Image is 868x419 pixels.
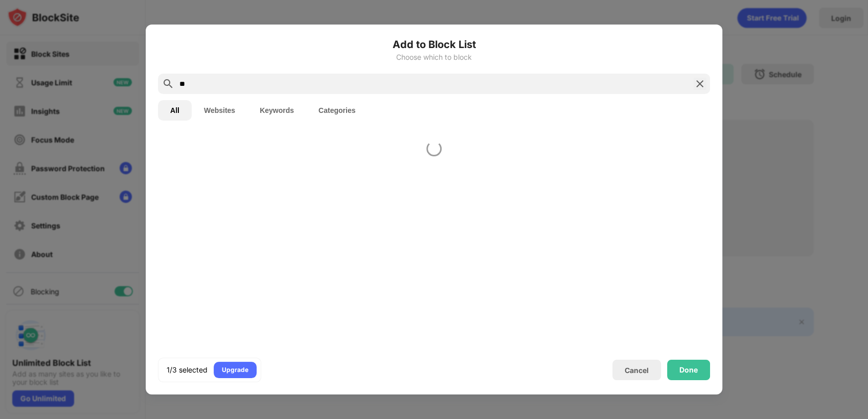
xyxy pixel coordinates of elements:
img: search.svg [162,78,174,90]
div: 1/3 selected [167,365,208,375]
div: Upgrade [222,365,248,375]
div: Choose which to block [158,53,710,61]
div: Done [679,366,698,374]
h6: Add to Block List [158,37,710,52]
button: Keywords [247,100,306,121]
button: All [158,100,192,121]
div: Cancel [625,366,649,375]
button: Categories [306,100,368,121]
img: search-close [694,78,706,90]
button: Websites [192,100,247,121]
